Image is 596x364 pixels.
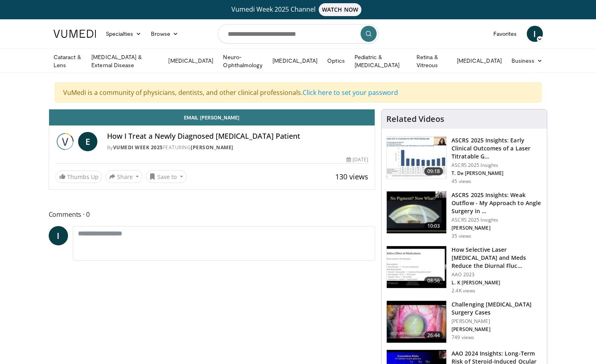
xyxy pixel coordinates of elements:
[107,144,369,151] div: By FEATURING
[507,53,548,69] a: Business
[424,277,443,285] span: 08:56
[78,132,97,151] a: E
[452,178,471,185] p: 45 views
[55,82,542,103] div: VuMedi is a community of physicians, dentists, and other clinical professionals.
[387,301,446,343] img: 05a6f048-9eed-46a7-93e1-844e43fc910c.150x105_q85_crop-smart_upscale.jpg
[452,334,474,341] p: 749 views
[386,191,542,239] a: 10:03 ASCRS 2025 Insights: Weak Outflow - My Approach to Angle Surgery in … ASCRS 2025 Insights [...
[350,53,412,69] a: Pediatric & [MEDICAL_DATA]
[387,137,446,179] img: b8bf30ca-3013-450f-92b0-de11c61660f8.150x105_q85_crop-smart_upscale.jpg
[387,191,446,233] img: c4ee65f2-163e-44d3-aede-e8fb280be1de.150x105_q85_crop-smart_upscale.jpg
[56,171,102,183] a: Thumbs Up
[489,26,522,42] a: Favorites
[319,3,361,16] span: WATCH NOW
[386,114,444,124] h4: Related Videos
[49,226,68,245] a: I
[452,233,471,239] p: 35 views
[163,53,218,69] a: [MEDICAL_DATA]
[424,167,443,175] span: 09:18
[101,26,146,42] a: Specialties
[386,136,542,185] a: 09:18 ASCRS 2025 Insights: Early Clinical Outcomes of a Laser Titratable G… ASCRS 2025 Insights T...
[105,170,143,183] button: Share
[452,326,542,333] p: [PERSON_NAME]
[335,172,368,181] span: 130 views
[452,246,542,270] h3: How Selective Laser [MEDICAL_DATA] and Meds Reduce the Diurnal Fluc…
[146,26,183,42] a: Browse
[424,222,443,230] span: 10:03
[452,318,542,325] p: [PERSON_NAME]
[452,170,542,177] p: T. De [PERSON_NAME]
[387,246,446,288] img: 420b1191-3861-4d27-8af4-0e92e58098e4.150x105_q85_crop-smart_upscale.jpg
[54,30,96,38] img: VuMedi Logo
[424,331,443,339] span: 26:44
[527,26,543,42] a: I
[107,132,369,141] h4: How I Treat a Newly Diagnosed [MEDICAL_DATA] Patient
[55,3,542,16] a: Vumedi Week 2025 ChannelWATCH NOW
[87,53,163,69] a: [MEDICAL_DATA] & External Disease
[452,300,542,317] h3: Challenging [MEDICAL_DATA] Surgery Cases
[49,209,375,220] span: Comments 0
[452,136,542,160] h3: ASCRS 2025 Insights: Early Clinical Outcomes of a Laser Titratable G…
[49,53,87,69] a: Cataract & Lens
[191,144,233,151] a: [PERSON_NAME]
[322,53,349,69] a: Optics
[218,53,268,69] a: Neuro-Ophthalmology
[452,162,542,169] p: ASCRS 2025 Insights
[49,109,375,125] a: Email [PERSON_NAME]
[146,170,187,183] button: Save to
[452,191,542,215] h3: ASCRS 2025 Insights: Weak Outflow - My Approach to Angle Surgery in …
[346,156,368,163] div: [DATE]
[452,280,542,286] p: L. K [PERSON_NAME]
[386,246,542,294] a: 08:56 How Selective Laser [MEDICAL_DATA] and Meds Reduce the Diurnal Fluc… AAO 2023 L. K [PERSON_...
[412,53,452,69] a: Retina & Vitreous
[303,88,398,97] a: Click here to set your password
[452,225,542,231] p: [PERSON_NAME]
[56,132,75,151] img: Vumedi Week 2025
[452,217,542,223] p: ASCRS 2025 Insights
[113,144,163,151] a: Vumedi Week 2025
[268,53,322,69] a: [MEDICAL_DATA]
[218,24,379,43] input: Search topics, interventions
[386,300,542,343] a: 26:44 Challenging [MEDICAL_DATA] Surgery Cases [PERSON_NAME] [PERSON_NAME] 749 views
[452,271,542,278] p: AAO 2023
[452,53,507,69] a: [MEDICAL_DATA]
[452,288,475,294] p: 2.4K views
